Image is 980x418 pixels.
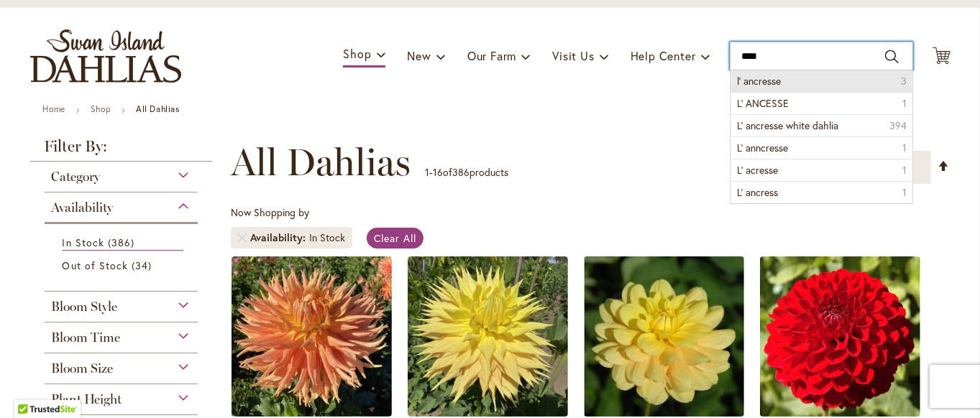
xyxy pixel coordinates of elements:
[63,258,184,273] a: Out of Stock 34
[52,200,114,215] span: Availability
[903,163,907,177] span: 1
[738,163,779,177] span: L' acresse
[232,256,392,417] img: AC BEN
[52,361,114,376] span: Bloom Size
[452,165,470,179] span: 386
[367,228,423,249] a: Clear All
[63,236,104,249] span: In Stock
[52,169,101,185] span: Category
[43,103,65,114] a: Home
[238,233,247,242] a: Remove Availability In Stock
[52,299,118,315] span: Bloom Style
[738,119,839,132] span: L' ancresse white dahlia
[425,161,508,184] p: - of products
[136,103,180,114] strong: All Dahlias
[738,74,782,88] span: l' ancresse
[433,165,443,179] span: 16
[108,235,138,250] span: 386
[63,235,184,251] a: In Stock 386
[903,141,907,155] span: 1
[343,46,371,61] span: Shop
[407,48,431,63] span: New
[91,103,111,114] a: Shop
[903,185,907,200] span: 1
[30,139,213,162] strong: Filter By:
[885,45,898,68] button: Search
[584,256,744,417] img: AHOY MATEY
[738,96,789,110] span: L' ANCESSE
[552,48,594,63] span: Visit Us
[902,74,907,88] span: 3
[760,256,920,417] img: ALI OOP
[425,165,429,179] span: 1
[374,231,416,245] span: Clear All
[250,231,309,245] span: Availability
[309,231,345,245] div: In Stock
[231,141,411,184] span: All Dahlias
[52,330,121,345] span: Bloom Time
[903,96,907,111] span: 1
[467,48,516,63] span: Our Farm
[63,259,129,272] span: Out of Stock
[30,29,181,83] a: store logo
[738,141,789,154] span: L' anncresse
[11,367,51,407] iframe: Launch Accessibility Center
[132,258,155,273] span: 34
[890,119,907,133] span: 394
[738,185,779,199] span: L' ancress
[631,48,696,63] span: Help Center
[231,205,309,219] span: Now Shopping by
[52,391,122,407] span: Plant Height
[408,256,568,417] img: AC Jeri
